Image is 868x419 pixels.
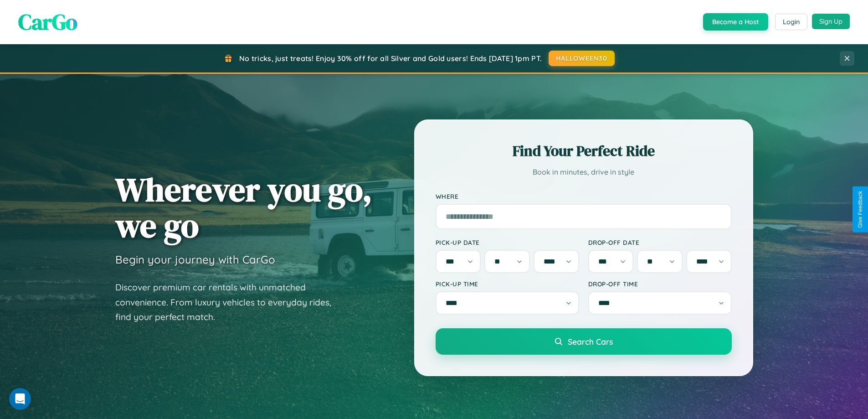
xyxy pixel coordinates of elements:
button: Login [775,14,807,30]
label: Drop-off Time [588,280,732,288]
span: No tricks, just treats! Enjoy 30% off for all Silver and Gold users! Ends [DATE] 1pm PT. [239,54,542,63]
div: Give Feedback [857,191,863,228]
label: Drop-off Date [588,238,732,246]
h2: Find Your Perfect Ride [436,141,732,161]
button: HALLOWEEN30 [549,51,615,66]
label: Pick-up Time [436,280,579,288]
h3: Begin your journey with CarGo [115,253,275,266]
iframe: Intercom live chat [9,388,31,410]
p: Book in minutes, drive in style [436,166,732,179]
span: Search Cars [568,336,613,347]
span: CarGo [18,7,77,37]
button: Search Cars [436,328,732,355]
button: Become a Host [703,13,768,31]
label: Pick-up Date [436,238,579,246]
p: Discover premium car rentals with unmatched convenience. From luxury vehicles to everyday rides, ... [115,280,343,325]
button: Sign Up [812,14,850,29]
h1: Wherever you go, we go [115,171,372,243]
label: Where [436,192,732,200]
